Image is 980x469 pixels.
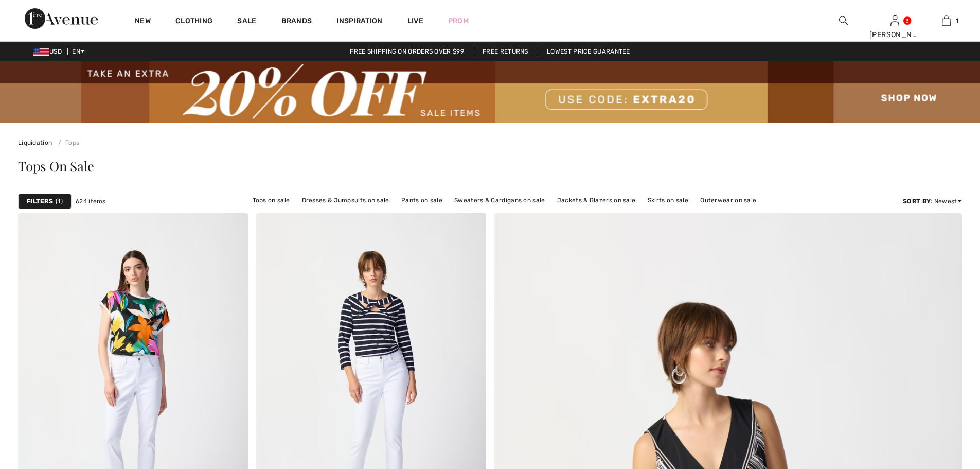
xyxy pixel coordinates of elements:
[135,16,151,27] a: New
[18,157,94,175] span: Tops On Sale
[54,139,80,146] a: Tops
[33,48,49,56] img: US Dollar
[921,14,971,27] a: 1
[56,197,63,206] span: 1
[643,194,693,207] a: Skirts on sale
[247,194,295,207] a: Tops on sale
[869,29,920,40] div: [PERSON_NAME]
[956,16,958,25] span: 1
[474,48,537,55] a: Free Returns
[903,198,931,205] strong: Sort By
[903,197,962,206] div: : Newest
[33,48,66,55] span: USD
[297,194,395,207] a: Dresses & Jumpsuits on sale
[76,197,106,206] span: 624 items
[890,14,899,27] img: My Info
[175,16,212,27] a: Clothing
[396,194,448,207] a: Pants on sale
[539,48,638,55] a: Lowest Price Guarantee
[407,15,423,26] a: Live
[942,14,951,27] img: My Bag
[342,48,472,55] a: Free shipping on orders over $99
[839,14,848,27] img: search the website
[27,197,53,206] strong: Filters
[18,139,52,146] a: Liquidation
[449,194,550,207] a: Sweaters & Cardigans on sale
[72,48,85,55] span: EN
[890,15,899,25] a: Sign In
[695,194,761,207] a: Outerwear on sale
[281,16,312,27] a: Brands
[336,16,382,27] span: Inspiration
[237,16,256,27] a: Sale
[448,15,469,26] a: Prom
[25,8,98,29] img: 1ère Avenue
[552,194,641,207] a: Jackets & Blazers on sale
